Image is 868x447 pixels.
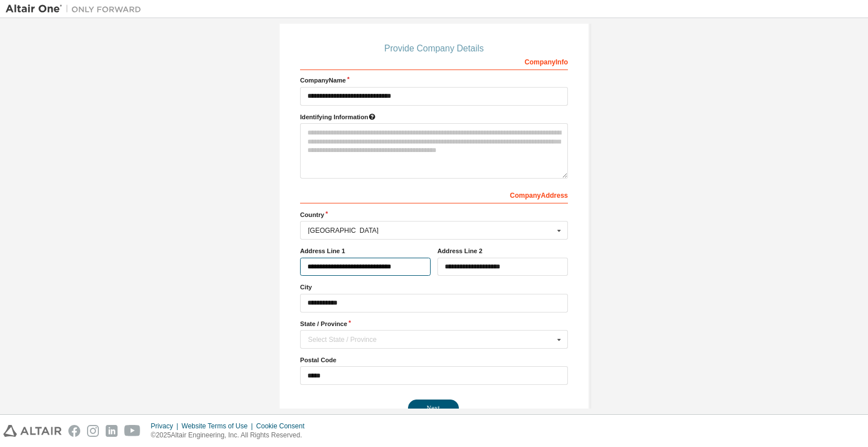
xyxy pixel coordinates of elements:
[151,422,181,431] div: Privacy
[6,3,147,15] img: Altair One
[151,431,311,440] p: © 2025 Altair Engineering, Inc. All Rights Reserved.
[437,246,568,255] label: Address Line 2
[300,355,568,364] label: Postal Code
[300,210,568,219] label: Country
[106,425,118,437] img: linkedin.svg
[68,425,80,437] img: facebook.svg
[256,422,311,431] div: Cookie Consent
[300,76,568,85] label: Company Name
[300,246,431,255] label: Address Line 1
[300,52,568,70] div: Company Info
[300,45,568,52] div: Provide Company Details
[300,112,568,121] label: Please provide any information that will help our support team identify your company. Email and n...
[3,425,62,437] img: altair_logo.svg
[87,425,99,437] img: instagram.svg
[300,283,568,292] label: City
[181,422,256,431] div: Website Terms of Use
[308,227,554,234] div: [GEOGRAPHIC_DATA]
[308,336,554,343] div: Select State / Province
[408,400,459,416] button: Next
[124,425,141,437] img: youtube.svg
[300,319,568,328] label: State / Province
[300,185,568,203] div: Company Address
